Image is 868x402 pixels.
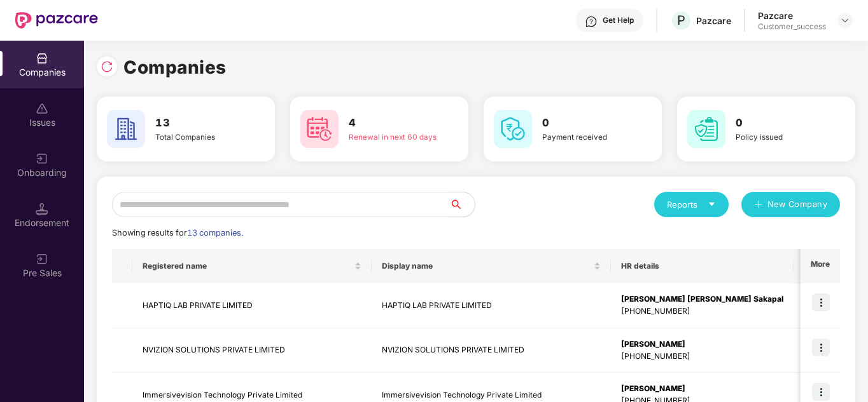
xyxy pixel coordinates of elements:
img: svg+xml;base64,PHN2ZyB4bWxucz0iaHR0cDovL3d3dy53My5vcmcvMjAwMC9zdmciIHdpZHRoPSI2MCIgaGVpZ2h0PSI2MC... [687,110,725,148]
img: svg+xml;base64,PHN2ZyB3aWR0aD0iMjAiIGhlaWdodD0iMjAiIHZpZXdCb3g9IjAgMCAyMCAyMCIgZmlsbD0ibm9uZSIgeG... [36,152,48,165]
td: NVIZION SOLUTIONS PRIVATE LIMITED [372,328,611,373]
img: svg+xml;base64,PHN2ZyBpZD0iQ29tcGFuaWVzIiB4bWxucz0iaHR0cDovL3d3dy53My5vcmcvMjAwMC9zdmciIHdpZHRoPS... [36,52,48,65]
td: HAPTIQ LAB PRIVATE LIMITED [372,283,611,328]
td: HAPTIQ LAB PRIVATE LIMITED [132,283,372,328]
h3: 13 [155,115,243,131]
div: [PERSON_NAME] [621,338,783,351]
span: 13 companies. [187,228,243,238]
div: Policy issued [736,131,823,143]
th: Registered name [132,249,372,283]
div: [PERSON_NAME] [621,383,783,395]
img: svg+xml;base64,PHN2ZyBpZD0iSXNzdWVzX2Rpc2FibGVkIiB4bWxucz0iaHR0cDovL3d3dy53My5vcmcvMjAwMC9zdmciIH... [36,102,48,115]
img: svg+xml;base64,PHN2ZyB4bWxucz0iaHR0cDovL3d3dy53My5vcmcvMjAwMC9zdmciIHdpZHRoPSI2MCIgaGVpZ2h0PSI2MC... [300,110,339,148]
span: plus [754,200,762,210]
div: Payment received [542,131,630,143]
span: caret-down [708,200,716,208]
div: Pazcare [758,10,826,22]
th: More [801,249,840,283]
div: Total Companies [155,131,243,143]
img: svg+xml;base64,PHN2ZyBpZD0iUmVsb2FkLTMyeDMyIiB4bWxucz0iaHR0cDovL3d3dy53My5vcmcvMjAwMC9zdmciIHdpZH... [101,60,113,73]
div: Reports [667,198,716,211]
img: icon [812,338,830,356]
div: [PHONE_NUMBER] [621,351,783,363]
span: Display name [382,261,591,271]
img: svg+xml;base64,PHN2ZyB3aWR0aD0iMTQuNSIgaGVpZ2h0PSIxNC41IiB2aWV3Qm94PSIwIDAgMTYgMTYiIGZpbGw9Im5vbm... [36,203,48,215]
h3: 4 [349,115,437,131]
span: search [449,199,475,210]
img: New Pazcare Logo [15,12,98,29]
td: NVIZION SOLUTIONS PRIVATE LIMITED [132,328,372,373]
div: [PHONE_NUMBER] [621,305,783,318]
div: Pazcare [696,15,731,27]
div: [PERSON_NAME] [PERSON_NAME] Sakapal [621,293,783,305]
img: svg+xml;base64,PHN2ZyB3aWR0aD0iMjAiIGhlaWdodD0iMjAiIHZpZXdCb3g9IjAgMCAyMCAyMCIgZmlsbD0ibm9uZSIgeG... [36,253,48,265]
img: icon [812,293,830,311]
img: svg+xml;base64,PHN2ZyBpZD0iSGVscC0zMngzMiIgeG1sbnM9Imh0dHA6Ly93d3cudzMub3JnLzIwMDAvc3ZnIiB3aWR0aD... [585,15,598,28]
div: Renewal in next 60 days [349,131,437,143]
div: Customer_success [758,22,826,32]
span: Registered name [143,261,352,271]
span: P [677,13,685,28]
th: HR details [611,249,794,283]
th: Display name [372,249,611,283]
h3: 0 [542,115,630,131]
span: Showing results for [112,228,243,238]
div: Get Help [603,15,634,25]
h3: 0 [736,115,823,131]
img: svg+xml;base64,PHN2ZyBpZD0iRHJvcGRvd24tMzJ4MzIiIHhtbG5zPSJodHRwOi8vd3d3LnczLm9yZy8yMDAwL3N2ZyIgd2... [840,15,850,25]
h1: Companies [123,53,227,81]
img: svg+xml;base64,PHN2ZyB4bWxucz0iaHR0cDovL3d3dy53My5vcmcvMjAwMC9zdmciIHdpZHRoPSI2MCIgaGVpZ2h0PSI2MC... [107,110,145,148]
img: svg+xml;base64,PHN2ZyB4bWxucz0iaHR0cDovL3d3dy53My5vcmcvMjAwMC9zdmciIHdpZHRoPSI2MCIgaGVpZ2h0PSI2MC... [494,110,532,148]
img: icon [812,383,830,401]
button: search [449,192,475,217]
span: New Company [767,198,828,211]
button: plusNew Company [741,192,840,217]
